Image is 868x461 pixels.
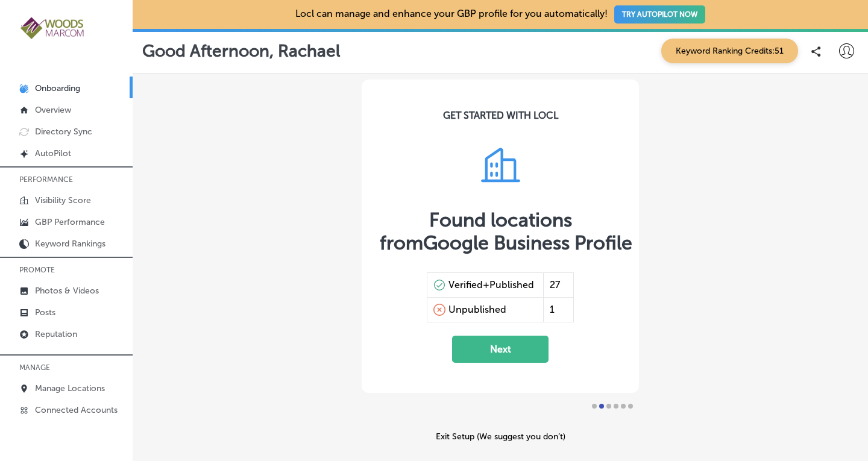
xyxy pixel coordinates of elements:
[448,279,534,291] div: Verified+Published
[443,110,558,121] div: GET STARTED WITH LOCL
[380,209,621,254] div: Found locations from
[35,105,71,115] p: Overview
[35,148,71,158] p: AutoPilot
[35,83,80,93] p: Onboarding
[448,304,506,316] div: Unpublished
[142,41,340,61] p: Good Afternoon, Rachael
[452,336,549,363] button: Next
[35,307,55,318] p: Posts
[35,217,105,227] p: GBP Performance
[35,127,92,137] p: Directory Sync
[35,329,77,339] p: Reputation
[35,239,105,249] p: Keyword Rankings
[362,431,639,442] div: Exit Setup (We suggest you don’t)
[35,286,99,296] p: Photos & Videos
[35,195,91,205] p: Visibility Score
[19,16,86,40] img: 4a29b66a-e5ec-43cd-850c-b989ed1601aaLogo_Horizontal_BerryOlive_1000.jpg
[614,5,705,24] button: TRY AUTOPILOT NOW
[35,405,118,415] p: Connected Accounts
[661,39,798,63] span: Keyword Ranking Credits: 51
[423,231,632,254] span: Google Business Profile
[543,273,573,297] div: 27
[543,298,573,322] div: 1
[35,383,105,394] p: Manage Locations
